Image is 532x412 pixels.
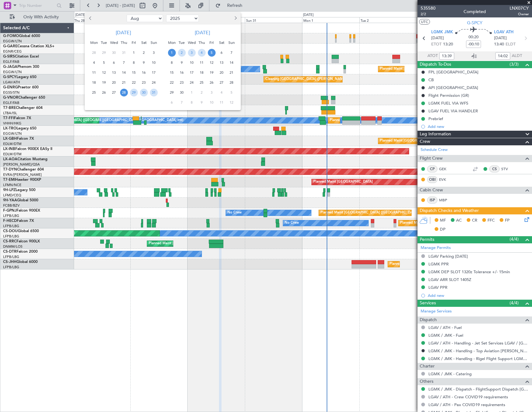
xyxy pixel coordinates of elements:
[140,49,148,57] span: 2
[120,59,128,67] span: 7
[167,38,177,48] div: Mon
[177,68,187,77] div: 16-9-2025
[109,68,119,77] div: 13-8-2025
[208,49,216,57] span: 5
[228,59,236,67] span: 14
[139,68,149,77] div: 16-8-2025
[228,69,236,77] span: 21
[167,77,177,87] div: 22-9-2025
[167,58,177,68] div: 8-9-2025
[120,89,128,96] span: 28
[100,89,108,96] span: 26
[198,79,206,87] span: 25
[177,87,187,97] div: 30-9-2025
[178,79,186,87] span: 23
[178,89,186,96] span: 30
[218,99,226,106] span: 11
[89,77,99,87] div: 18-8-2025
[100,59,108,67] span: 5
[168,49,176,57] span: 1
[228,89,236,96] span: 5
[100,49,108,57] span: 29
[149,38,159,48] div: Sun
[87,13,94,23] button: Previous month
[140,69,148,77] span: 16
[187,38,197,48] div: Wed
[226,38,236,48] div: Sun
[197,97,207,107] div: 9-10-2025
[129,38,139,48] div: Fri
[166,15,199,22] select: Select year
[217,58,226,68] div: 13-9-2025
[130,89,138,96] span: 29
[178,69,186,77] span: 16
[99,68,109,77] div: 12-8-2025
[99,58,109,68] div: 5-8-2025
[226,97,236,107] div: 12-10-2025
[167,48,177,58] div: 1-9-2025
[109,38,119,48] div: Wed
[119,58,129,68] div: 7-8-2025
[129,68,139,77] div: 15-8-2025
[207,48,217,58] div: 5-9-2025
[90,49,98,57] span: 28
[89,87,99,97] div: 25-8-2025
[228,79,236,87] span: 28
[198,99,206,106] span: 9
[168,89,176,96] span: 29
[99,48,109,58] div: 29-7-2025
[197,58,207,68] div: 11-9-2025
[187,58,197,68] div: 10-9-2025
[168,99,176,106] span: 6
[110,79,118,87] span: 20
[130,49,138,57] span: 1
[109,77,119,87] div: 20-8-2025
[187,48,197,58] div: 3-9-2025
[188,99,196,106] span: 8
[197,48,207,58] div: 4-9-2025
[226,77,236,87] div: 28-9-2025
[100,69,108,77] span: 12
[140,79,148,87] span: 23
[177,97,187,107] div: 7-10-2025
[217,87,226,97] div: 4-10-2025
[188,59,196,67] span: 10
[140,59,148,67] span: 9
[188,69,196,77] span: 17
[167,97,177,107] div: 6-10-2025
[178,59,186,67] span: 9
[150,89,158,96] span: 31
[198,59,206,67] span: 11
[90,69,98,77] span: 11
[149,87,159,97] div: 31-8-2025
[109,87,119,97] div: 27-8-2025
[130,79,138,87] span: 22
[90,59,98,67] span: 4
[130,69,138,77] span: 15
[150,49,158,57] span: 3
[207,68,217,77] div: 19-9-2025
[89,48,99,58] div: 28-7-2025
[232,13,239,23] button: Next month
[217,77,226,87] div: 27-9-2025
[89,68,99,77] div: 11-8-2025
[149,77,159,87] div: 24-8-2025
[99,38,109,48] div: Tue
[208,59,216,67] span: 12
[188,89,196,96] span: 1
[188,79,196,87] span: 24
[226,87,236,97] div: 5-10-2025
[149,58,159,68] div: 10-8-2025
[119,68,129,77] div: 14-8-2025
[139,38,149,48] div: Sat
[177,77,187,87] div: 23-9-2025
[99,87,109,97] div: 26-8-2025
[177,48,187,58] div: 2-9-2025
[197,77,207,87] div: 25-9-2025
[168,79,176,87] span: 22
[198,69,206,77] span: 18
[188,49,196,57] span: 3
[139,58,149,68] div: 9-8-2025
[177,58,187,68] div: 9-9-2025
[167,68,177,77] div: 15-9-2025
